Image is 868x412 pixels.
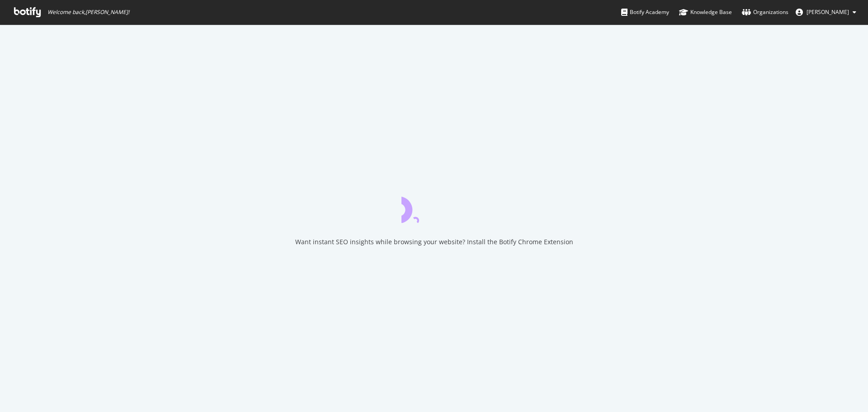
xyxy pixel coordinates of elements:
button: [PERSON_NAME] [788,5,863,19]
div: Botify Academy [621,8,669,17]
div: Knowledge Base [679,8,732,17]
div: animation [401,190,467,223]
div: Organizations [742,8,788,17]
div: Want instant SEO insights while browsing your website? Install the Botify Chrome Extension [295,237,573,246]
span: Welcome back, [PERSON_NAME] ! [47,9,129,16]
span: Davide Scarano [807,8,849,16]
